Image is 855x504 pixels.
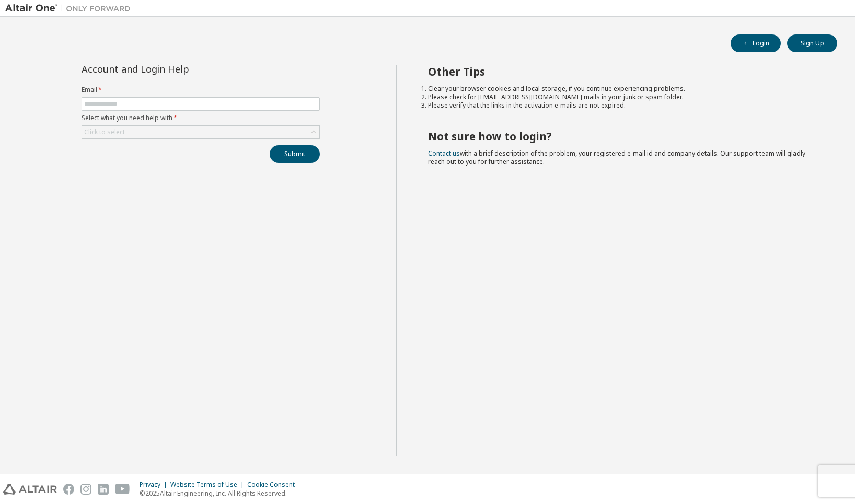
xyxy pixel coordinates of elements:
[428,85,819,93] li: Clear your browser cookies and local storage, if you continue experiencing problems.
[63,484,74,495] img: facebook.svg
[82,65,272,73] div: Account and Login Help
[82,86,320,94] label: Email
[787,34,837,52] button: Sign Up
[98,484,109,495] img: linkedin.svg
[270,145,320,163] button: Submit
[84,128,125,136] div: Click to select
[5,3,136,14] img: Altair One
[140,480,170,489] div: Privacy
[247,480,301,489] div: Cookie Consent
[428,149,805,166] span: with a brief description of the problem, your registered e-mail id and company details. Our suppo...
[731,34,781,52] button: Login
[3,484,57,495] img: altair_logo.svg
[428,149,460,158] a: Contact us
[170,480,247,489] div: Website Terms of Use
[428,93,819,101] li: Please check for [EMAIL_ADDRESS][DOMAIN_NAME] mails in your junk or spam folder.
[82,114,320,122] label: Select what you need help with
[140,489,301,498] p: © 2025 Altair Engineering, Inc. All Rights Reserved.
[115,484,130,495] img: youtube.svg
[80,484,91,495] img: instagram.svg
[428,65,819,78] h2: Other Tips
[428,101,819,110] li: Please verify that the links in the activation e-mails are not expired.
[82,126,319,138] div: Click to select
[428,130,819,143] h2: Not sure how to login?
